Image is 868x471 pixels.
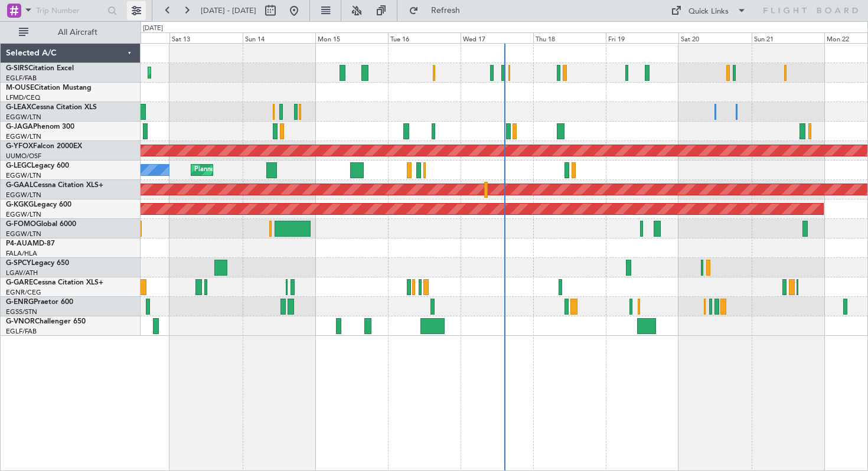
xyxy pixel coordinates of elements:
[6,249,37,258] a: FALA/HLA
[461,32,533,43] div: Wed 17
[6,182,103,189] a: G-GAALCessna Citation XLS+
[6,143,33,150] span: G-YFOX
[6,260,31,267] span: G-SPCY
[6,123,33,130] span: G-JAGA
[6,240,32,247] span: P4-AUA
[6,260,69,267] a: G-SPCYLegacy 650
[6,74,37,83] a: EGLF/FAB
[6,93,40,102] a: LFMD/CEQ
[6,84,92,91] a: M-OUSECitation Mustang
[6,221,36,228] span: G-FOMO
[6,123,74,130] a: G-JAGAPhenom 300
[6,327,37,336] a: EGLF/FAB
[6,240,55,247] a: P4-AUAMD-87
[6,279,33,286] span: G-GARE
[6,279,103,286] a: G-GARECessna Citation XLS+
[6,104,97,111] a: G-LEAXCessna Citation XLS
[6,152,41,161] a: UUMO/OSF
[6,113,41,122] a: EGGW/LTN
[6,182,33,189] span: G-GAAL
[6,299,73,306] a: G-ENRGPraetor 600
[194,161,380,179] div: Planned Maint [GEOGRAPHIC_DATA] ([GEOGRAPHIC_DATA])
[6,210,41,219] a: EGGW/LTN
[752,32,824,43] div: Sun 21
[6,230,41,238] a: EGGW/LTN
[6,65,74,72] a: G-SIRSCitation Excel
[6,84,34,91] span: M-OUSE
[6,191,41,199] a: EGGW/LTN
[421,6,471,15] span: Refresh
[6,65,28,72] span: G-SIRS
[665,1,752,20] button: Quick Links
[606,32,678,43] div: Fri 19
[6,162,31,169] span: G-LEGC
[6,221,76,228] a: G-FOMOGlobal 6000
[36,2,104,19] input: Trip Number
[31,28,125,37] span: All Aircraft
[169,32,242,43] div: Sat 13
[6,104,31,111] span: G-LEAX
[6,201,34,208] span: G-KGKG
[6,132,41,141] a: EGGW/LTN
[688,6,729,18] div: Quick Links
[6,299,34,306] span: G-ENRG
[243,32,315,43] div: Sun 14
[6,288,41,297] a: EGNR/CEG
[13,23,128,42] button: All Aircraft
[6,162,69,169] a: G-LEGCLegacy 600
[6,201,71,208] a: G-KGKGLegacy 600
[6,308,37,316] a: EGSS/STN
[6,269,38,277] a: LGAV/ATH
[533,32,606,43] div: Thu 18
[201,5,256,16] span: [DATE] - [DATE]
[315,32,388,43] div: Mon 15
[6,171,41,180] a: EGGW/LTN
[6,143,82,150] a: G-YFOXFalcon 2000EX
[388,32,461,43] div: Tue 16
[6,318,35,325] span: G-VNOR
[403,1,474,20] button: Refresh
[6,318,86,325] a: G-VNORChallenger 650
[678,32,751,43] div: Sat 20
